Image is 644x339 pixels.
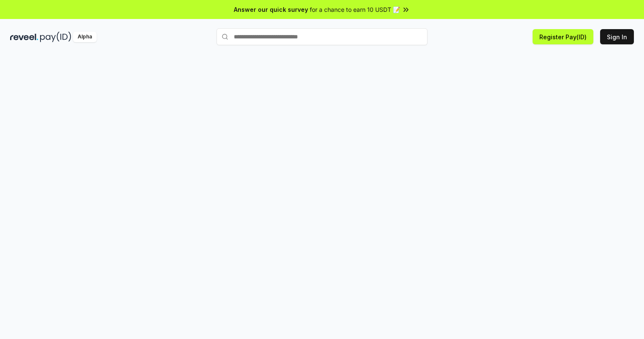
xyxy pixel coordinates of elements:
[234,5,308,14] span: Answer our quick survey
[40,32,71,42] img: pay_id
[533,29,593,44] button: Register Pay(ID)
[600,29,634,44] button: Sign In
[10,32,38,42] img: reveel_dark
[73,32,97,42] div: Alpha
[310,5,400,14] span: for a chance to earn 10 USDT 📝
